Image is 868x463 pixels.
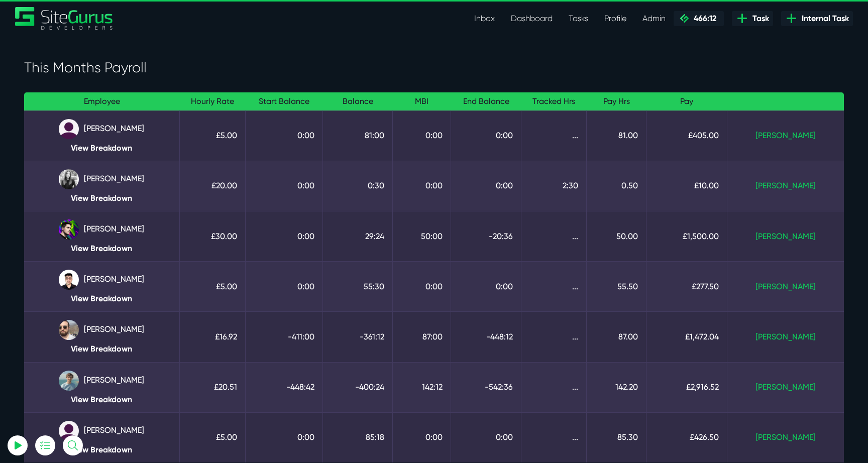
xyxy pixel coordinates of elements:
[561,9,596,29] a: Tasks
[393,412,451,462] td: 0:00
[755,332,816,341] a: [PERSON_NAME]
[521,262,587,312] td: ...
[521,92,587,111] th: Tracked Hrs
[521,110,587,161] td: ...
[24,110,179,161] td: [PERSON_NAME]
[587,412,646,462] td: 85.30
[393,211,451,261] td: 50:00
[587,362,646,412] td: 142.20
[748,13,769,25] span: Task
[393,312,451,362] td: 87:00
[245,92,322,111] th: Start Balance
[393,110,451,161] td: 0:00
[323,92,393,111] th: Balance
[587,262,646,312] td: 55.50
[451,262,521,312] td: 0:00
[646,161,727,211] td: £10.00
[24,59,844,76] h3: This Months Payroll
[587,161,646,211] td: 0.50
[521,161,587,211] td: 2:30
[646,211,727,261] td: £1,500.00
[245,412,322,462] td: 0:00
[24,92,179,111] th: Employee
[24,161,179,211] td: [PERSON_NAME]
[32,193,171,203] a: View Breakdown
[179,262,245,312] td: £5.00
[179,362,245,412] td: £20.51
[59,119,79,139] img: default_qrqg0b.png
[674,11,724,26] a: 466:12
[587,92,646,111] th: Pay Hrs
[596,9,634,29] a: Profile
[755,131,816,140] a: [PERSON_NAME]
[451,362,521,412] td: -542:36
[732,11,773,26] a: Task
[32,395,171,404] a: View Breakdown
[179,92,245,111] th: Hourly Rate
[451,412,521,462] td: 0:00
[798,13,849,25] span: Internal Task
[755,382,816,392] a: [PERSON_NAME]
[323,362,393,412] td: -400:24
[634,9,674,29] a: Admin
[393,161,451,211] td: 0:00
[15,7,114,30] img: Sitegurus Logo
[179,161,245,211] td: £20.00
[59,421,79,441] img: default_qrqg0b.png
[451,211,521,261] td: -20:36
[323,110,393,161] td: 81:00
[323,262,393,312] td: 55:30
[179,312,245,362] td: £16.92
[646,412,727,462] td: £426.50
[245,110,322,161] td: 0:00
[179,110,245,161] td: £5.00
[32,344,171,354] a: View Breakdown
[24,312,179,362] td: [PERSON_NAME]
[466,9,503,29] a: Inbox
[690,14,716,23] span: 466:12
[451,161,521,211] td: 0:00
[755,231,816,241] a: [PERSON_NAME]
[179,412,245,462] td: £5.00
[59,371,79,391] img: tkl4csrki1nqjgf0pb1z.png
[24,262,179,312] td: [PERSON_NAME]
[521,412,587,462] td: ...
[503,9,561,29] a: Dashboard
[245,161,322,211] td: 0:00
[451,92,521,111] th: End Balance
[32,445,171,454] a: View Breakdown
[323,312,393,362] td: -361:12
[393,92,451,111] th: MBI
[521,362,587,412] td: ...
[587,211,646,261] td: 50.00
[587,110,646,161] td: 81.00
[32,244,171,253] a: View Breakdown
[646,262,727,312] td: £277.50
[451,110,521,161] td: 0:00
[59,219,79,240] img: rxuxidhawjjb44sgel4e.png
[245,312,322,362] td: -411:00
[245,262,322,312] td: 0:00
[451,312,521,362] td: -448:12
[755,432,816,442] a: [PERSON_NAME]
[393,262,451,312] td: 0:00
[15,7,114,30] a: SiteGurus
[32,294,171,303] a: View Breakdown
[323,412,393,462] td: 85:18
[393,362,451,412] td: 142:12
[646,92,727,111] th: Pay
[646,110,727,161] td: £405.00
[59,320,79,340] img: ublsy46zpoyz6muduycb.jpg
[24,362,179,412] td: [PERSON_NAME]
[245,362,322,412] td: -448:42
[755,181,816,190] a: [PERSON_NAME]
[521,211,587,261] td: ...
[323,161,393,211] td: 0:30
[646,312,727,362] td: £1,472.04
[755,282,816,291] a: [PERSON_NAME]
[24,211,179,261] td: [PERSON_NAME]
[587,312,646,362] td: 87.00
[59,169,79,189] img: rgqpcqpgtbr9fmz9rxmm.jpg
[59,270,79,290] img: xv1kmavyemxtguplm5ir.png
[179,211,245,261] td: £30.00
